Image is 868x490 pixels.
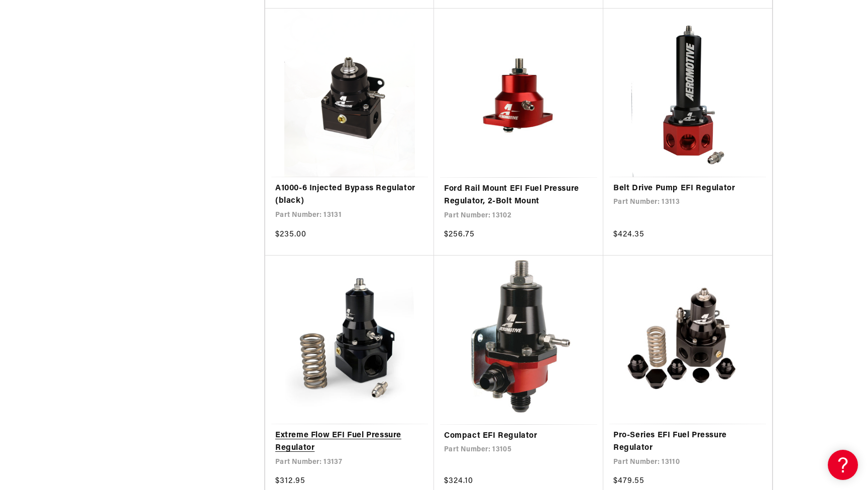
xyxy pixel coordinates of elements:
a: Compact EFI Regulator [444,430,593,443]
a: Pro-Series EFI Fuel Pressure Regulator [613,429,762,455]
a: Extreme Flow EFI Fuel Pressure Regulator [275,429,424,455]
a: Belt Drive Pump EFI Regulator [613,182,762,195]
a: Ford Rail Mount EFI Fuel Pressure Regulator, 2-Bolt Mount [444,183,593,208]
a: A1000-6 Injected Bypass Regulator (black) [275,182,424,208]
